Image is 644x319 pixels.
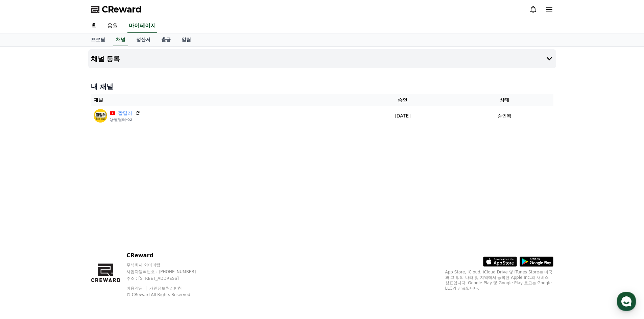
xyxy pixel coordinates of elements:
[127,19,157,33] a: 마이페이지
[113,33,128,46] a: 채널
[126,276,209,281] p: 주소 : [STREET_ADDRESS]
[102,19,123,33] a: 음원
[126,269,209,274] p: 사업자등록번호 : [PHONE_NUMBER]
[126,262,209,268] p: 주식회사 와이피랩
[156,33,176,46] a: 출금
[91,55,120,62] h4: 채널 등록
[126,251,209,260] p: CReward
[86,33,111,46] a: 프로필
[149,286,182,291] a: 개인정보처리방침
[86,19,102,33] a: 홈
[131,33,156,46] a: 정산서
[102,4,142,15] span: CReward
[456,94,553,106] th: 상태
[126,286,148,291] a: 이용약관
[352,112,453,119] p: [DATE]
[176,33,196,46] a: 알림
[91,4,142,15] a: CReward
[497,112,511,119] p: 승인됨
[445,269,553,291] p: App Store, iCloud, iCloud Drive 및 iTunes Store는 미국과 그 밖의 나라 및 지역에서 등록된 Apple Inc.의 서비스 상표입니다. Goo...
[91,94,350,106] th: 채널
[94,109,107,123] img: 짤딜러
[350,94,456,106] th: 승인
[118,110,132,117] a: 짤딜러
[91,82,553,91] h4: 내 채널
[88,49,556,68] button: 채널 등록
[110,117,140,122] p: @짤딜러-o2l
[126,292,209,297] p: © CReward All Rights Reserved.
